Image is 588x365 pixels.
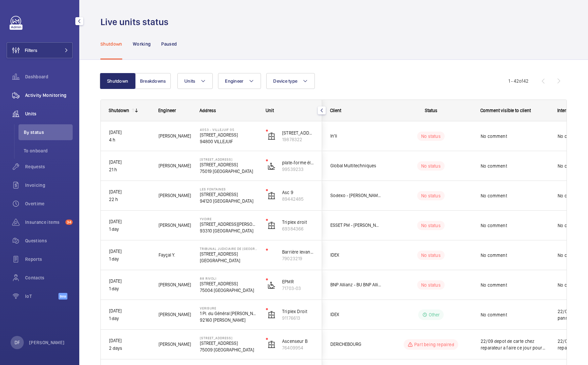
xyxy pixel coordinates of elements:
[421,163,441,169] p: No status
[273,78,297,84] span: Device type
[25,274,73,281] span: Contacts
[481,282,549,288] span: No comment
[268,251,276,259] img: barrier_levante.svg
[200,191,257,198] p: [STREET_ADDRESS]
[282,136,314,143] p: 19878322
[109,136,150,144] p: 4 h
[282,249,314,255] p: Barrière levante
[109,337,150,345] p: [DATE]
[200,138,257,145] p: 94800 VILLEJUIF
[200,217,257,221] p: YVOIRE
[159,192,191,199] span: [PERSON_NAME]
[330,341,381,348] span: DERICHEBOURG
[100,41,122,47] p: Shutdown
[330,281,381,289] span: BNP Allianz - BU BNP Allianz
[109,345,150,352] p: 2 days
[200,306,257,310] p: Verisure
[109,188,150,196] p: [DATE]
[268,281,276,289] img: platform_lift.svg
[218,73,261,89] button: Engineer
[268,192,276,200] img: elevator.svg
[109,255,150,263] p: 1 day
[268,222,276,229] img: elevator.svg
[25,200,73,207] span: Overtime
[25,92,73,99] span: Activity Monitoring
[177,73,213,89] button: Units
[330,132,381,140] span: In'li
[109,248,150,255] p: [DATE]
[200,198,257,204] p: 94120 [GEOGRAPHIC_DATA]
[266,73,315,89] button: Device type
[421,282,441,288] p: No status
[429,311,440,318] p: Other
[282,285,314,292] p: 71703-03
[421,222,441,229] p: No status
[159,132,191,140] span: [PERSON_NAME]
[200,187,257,191] p: Les Fontaines
[24,129,73,136] span: By status
[109,285,150,293] p: 1 day
[25,110,73,117] span: Units
[200,128,257,132] p: 4053 - VILLEJUIF 05
[282,278,314,285] p: EPMR
[25,219,63,225] span: Insurance items
[159,162,191,170] span: [PERSON_NAME]
[481,222,549,229] span: No comment
[481,163,549,169] span: No comment
[330,222,381,229] span: ESSET PM - [PERSON_NAME]
[481,192,549,199] span: No comment
[109,108,129,113] div: Shutdown
[200,157,257,161] p: [STREET_ADDRESS]
[282,196,314,202] p: 89442485
[200,317,257,323] p: 92160 [PERSON_NAME]
[268,341,276,348] img: elevator.svg
[29,339,65,346] p: [PERSON_NAME]
[109,129,150,136] p: [DATE]
[159,251,191,259] span: Fayçal Y.
[200,132,257,138] p: [STREET_ADDRESS]
[421,133,441,140] p: No status
[282,308,314,315] p: Triplex Droit
[282,189,314,196] p: Asc 9
[109,315,150,322] p: 1 day
[25,293,58,300] span: IoT
[481,311,549,318] span: No comment
[109,277,150,285] p: [DATE]
[282,130,314,136] p: [STREET_ADDRESS]
[330,108,341,113] span: Client
[24,147,73,154] span: To onboard
[282,345,314,351] p: 76409954
[133,41,151,47] p: Working
[481,252,549,259] span: No comment
[425,108,437,113] span: Status
[519,78,523,84] span: of
[282,315,314,321] p: 91176613
[109,158,150,166] p: [DATE]
[225,78,243,84] span: Engineer
[200,287,257,294] p: 75004 [GEOGRAPHIC_DATA]
[58,293,67,300] span: Beta
[200,346,257,353] p: 75009 [GEOGRAPHIC_DATA]
[282,159,314,166] p: plate-forme élévatrice entrée
[25,163,73,170] span: Requests
[330,162,381,170] span: Global Multitechniques
[268,132,276,140] img: elevator.svg
[421,192,441,199] p: No status
[159,281,191,289] span: [PERSON_NAME]
[135,73,171,89] button: Breakdowns
[25,237,73,244] span: Questions
[282,219,314,225] p: Triplex droit
[268,162,276,170] img: platform_lift.svg
[200,221,257,227] p: [STREET_ADDRESS][PERSON_NAME]
[159,341,191,348] span: [PERSON_NAME]
[414,341,454,348] p: Part being repaired
[330,251,381,259] span: IDEX
[200,257,257,264] p: [GEOGRAPHIC_DATA]
[161,41,177,47] p: Paused
[200,336,257,340] p: [STREET_ADDRESS]
[282,225,314,232] p: 69384366
[109,225,150,233] p: 1 day
[330,311,381,318] span: IDEX
[184,78,195,84] span: Units
[100,16,172,28] h1: Live units status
